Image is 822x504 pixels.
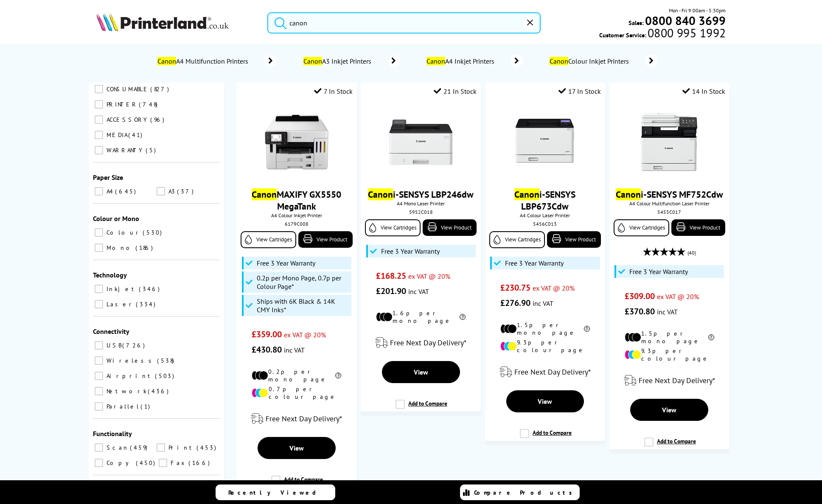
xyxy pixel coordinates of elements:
span: Fax [168,459,188,467]
li: 0.7p per colour page [252,385,341,400]
span: 726 [122,342,147,349]
span: 0.2p per Mono Page, 0.7p per Colour Page* [257,274,349,291]
a: View [506,390,584,412]
span: 436 [148,387,171,395]
span: 96 [150,116,166,123]
span: 459 [130,444,149,451]
span: CONSUMABLE [104,85,149,93]
label: Add to Compare [520,429,572,445]
span: Network [104,387,147,395]
span: 538 [157,357,176,364]
input: Parallel 1 [95,402,103,411]
span: ex VAT @ 20% [284,330,326,339]
span: Mon - Fri 9:00am - 5:30pm [669,6,726,14]
span: ex VAT @ 20% [533,284,575,292]
span: Functionality [93,429,132,438]
span: 503 [155,372,176,380]
span: £430.80 [252,344,282,355]
span: Free 3 Year Warranty [257,259,315,267]
img: Canon-i-SENSYS-LBP246dw-Front-Small.jpg [389,110,453,174]
a: View Cartridges [489,231,545,248]
span: ex VAT @ 20% [408,272,450,280]
span: A4 Colour Inkjet Printer [241,212,352,218]
mark: Canon [368,188,393,200]
input: MEDIA 41 [95,131,103,139]
span: 827 [150,85,171,93]
span: Technology [93,271,127,279]
span: A4 [104,188,114,195]
span: WARRANTY [104,146,145,154]
span: Free 3 Year Warranty [629,267,688,276]
div: 6179C008 [243,221,350,227]
mark: Canon [616,188,641,200]
input: Wireless 538 [95,356,103,365]
span: A3 Inkjet Printers [302,57,375,65]
a: View Product [298,231,352,248]
span: 453 [196,444,218,451]
span: Sales: [628,19,644,27]
a: View Cartridges [614,219,669,236]
span: £230.75 [500,282,530,293]
span: A4 Inkjet Printers [425,57,498,65]
span: 748 [139,101,160,108]
span: View [289,444,304,452]
a: View Product [423,219,477,236]
mark: Canon [252,188,277,200]
span: Free Next Day Delivery* [390,338,466,347]
span: View [662,406,676,414]
a: CanonA3 Inkjet Printers [302,55,400,67]
span: View [538,397,552,406]
input: A3 37 [157,187,165,196]
label: Add to Compare [644,437,696,454]
span: 0800 995 1992 [646,29,726,37]
span: A4 Multifunction Printers [156,57,251,65]
b: 0800 840 3699 [645,13,726,28]
span: MEDIA [104,131,127,139]
a: CanonMAXIFY GX5550 MegaTank [252,188,341,212]
span: 346 [139,285,162,293]
span: Free 3 Year Warranty [505,259,564,267]
a: View Cartridges [241,231,296,248]
label: Add to Compare [396,400,447,416]
mark: Canon [157,57,176,65]
a: Recently Viewed [216,484,335,500]
li: 1.5p per mono page [500,321,590,336]
a: CanonColour Inkjet Printers [548,55,657,67]
span: ACCESSORY [104,116,149,123]
span: Print [166,444,196,451]
input: Mono 186 [95,244,103,252]
span: inc VAT [657,308,678,316]
mark: Canon [426,57,445,65]
input: Colour 530 [95,228,103,237]
span: Recently Viewed [228,489,325,496]
span: Wireless [104,357,156,364]
div: modal_delivery [365,331,477,355]
div: 5455C017 [616,209,723,215]
span: £359.00 [252,329,282,340]
img: Printerland Logo [96,13,229,31]
span: Ships with 6K Black & 14K CMY Inks* [257,297,349,314]
span: 450 [136,459,157,467]
span: Inkjet [104,285,138,293]
span: Parallel [104,403,140,410]
a: Canoni-SENSYS LBP246dw [368,188,474,200]
span: Connectivity [93,327,129,336]
span: Colour Inkjet Printers [548,57,632,65]
input: WARRANTY 5 [95,146,103,154]
a: View Product [671,219,725,236]
span: A4 Colour Multifunction Laser Printer [614,200,725,207]
span: £276.90 [500,297,530,308]
span: Customer Service: [599,29,726,39]
span: USB [104,342,121,349]
a: Canoni-SENSYS MF752Cdw [616,188,723,200]
span: PRINTER [104,101,138,108]
li: 0.2p per mono page [252,368,341,383]
span: Copy [104,459,135,467]
a: View Product [547,231,601,248]
div: 7 In Stock [314,87,353,95]
a: View Cartridges [365,219,421,236]
span: Colour or Mono [93,214,139,223]
input: Scan 459 [95,443,103,452]
span: Paper Size [93,173,123,182]
label: Add to Compare [271,476,323,492]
